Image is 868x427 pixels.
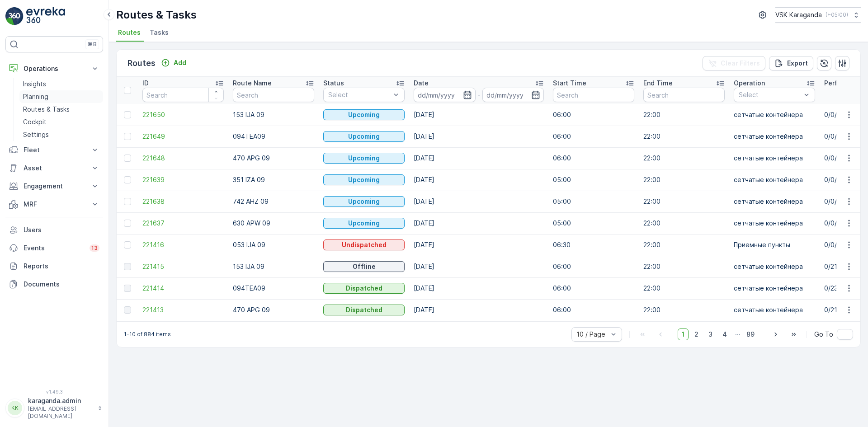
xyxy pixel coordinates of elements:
p: Undispatched [342,240,387,249]
a: Cockpit [19,116,103,128]
td: 06:00 [548,147,639,169]
p: Asset [24,164,85,173]
p: ⌘B [88,41,97,48]
button: Dispatched [323,283,405,294]
td: 153 IJA 09 [228,256,319,277]
input: Search [643,88,725,102]
p: Operations [24,64,85,73]
p: Fleet [24,145,85,155]
td: сетчатыe контейнера [729,191,820,212]
div: Toggle Row Selected [124,285,131,292]
button: VSK Karaganda(+05:00) [775,7,861,23]
td: [DATE] [409,212,548,234]
td: 22:00 [639,191,729,212]
p: Start Time [553,79,586,88]
span: Go To [814,330,833,339]
a: 221639 [142,175,224,184]
button: Upcoming [323,153,405,164]
td: [DATE] [409,191,548,212]
a: 221638 [142,197,224,206]
p: Settings [23,130,49,139]
p: Routes [127,57,156,70]
td: 06:00 [548,256,639,277]
p: Add [174,58,186,67]
span: Routes [118,28,141,37]
td: 22:00 [639,212,729,234]
p: Dispatched [346,284,382,293]
button: KKkaraganda.admin[EMAIL_ADDRESS][DOMAIN_NAME] [5,396,103,420]
span: 221650 [142,110,224,119]
td: 22:00 [639,234,729,256]
td: 470 APG 09 [228,299,319,321]
p: Upcoming [348,132,380,141]
span: 221416 [142,240,224,249]
span: 221414 [142,284,224,293]
p: Select [328,90,391,99]
img: logo [5,7,24,25]
span: 2 [690,328,703,340]
button: Dispatched [323,305,405,315]
td: сетчатыe контейнера [729,212,820,234]
a: Documents [5,275,103,293]
td: [DATE] [409,147,548,169]
div: Toggle Row Selected [124,176,131,183]
button: Upcoming [323,131,405,142]
p: Upcoming [348,154,380,163]
td: сетчатыe контейнера [729,256,820,277]
button: Upcoming [323,218,405,229]
p: Engagement [24,182,85,191]
span: 221648 [142,154,224,163]
td: 22:00 [639,126,729,147]
td: 05:00 [548,169,639,191]
td: 053 IJA 09 [228,234,319,256]
p: Insights [23,80,46,89]
p: Users [24,225,99,235]
button: MRF [5,195,103,213]
input: dd/mm/yyyy [414,88,476,102]
td: сетчатыe контейнера [729,299,820,321]
td: сетчатыe контейнера [729,126,820,147]
button: Engagement [5,177,103,195]
button: Clear Filters [703,56,765,70]
p: Upcoming [348,197,380,206]
p: Upcoming [348,219,380,228]
span: 1 [678,328,689,340]
p: Operation [734,79,765,88]
p: 13 [91,244,98,252]
p: ID [142,79,149,88]
td: 06:00 [548,126,639,147]
p: MRF [24,200,85,209]
p: Cockpit [23,117,47,127]
td: [DATE] [409,277,548,299]
span: 221637 [142,219,224,228]
input: Search [142,88,224,102]
p: Export [787,59,808,68]
a: Insights [19,78,103,90]
a: Reports [5,257,103,275]
td: Приемные пункты [729,234,820,256]
input: Search [233,88,314,102]
button: Export [769,56,813,70]
a: 221649 [142,132,224,141]
a: Events13 [5,239,103,257]
a: Routes & Tasks [19,103,103,116]
p: Planning [23,92,48,101]
td: 05:00 [548,212,639,234]
td: 22:00 [639,256,729,277]
p: Dispatched [346,305,382,314]
td: сетчатыe контейнера [729,104,820,126]
td: 351 IZA 09 [228,169,319,191]
p: Status [323,79,344,88]
button: Undispatched [323,239,405,250]
div: Toggle Row Selected [124,198,131,205]
span: 4 [718,328,731,340]
p: Clear Filters [721,59,760,68]
span: v 1.49.3 [5,389,103,394]
td: 06:00 [548,299,639,321]
td: 05:00 [548,191,639,212]
div: Toggle Row Selected [124,111,131,118]
div: Toggle Row Selected [124,306,131,314]
td: [DATE] [409,299,548,321]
